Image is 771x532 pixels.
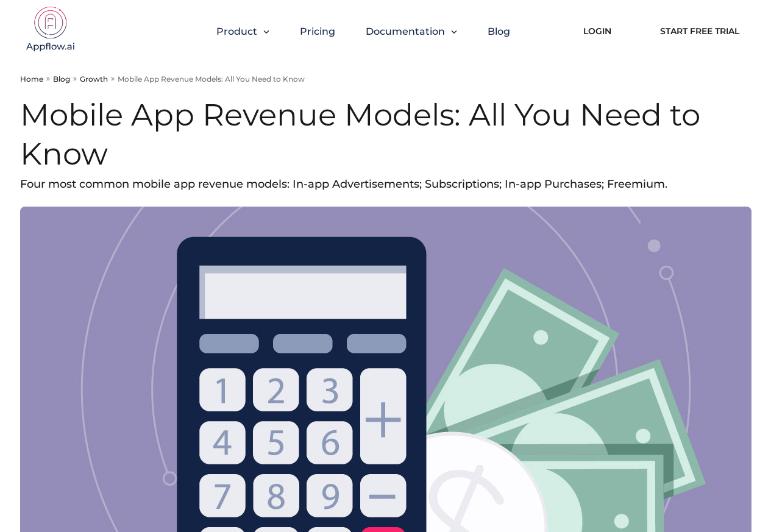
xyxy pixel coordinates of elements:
[300,26,335,37] a: Pricing
[20,74,43,83] a: Home
[118,74,305,83] p: Mobile App Revenue Models: All You Need to Know
[565,18,630,44] a: Login
[488,26,510,37] a: Blog
[80,74,108,83] a: Growth
[366,26,445,37] span: Documentation
[20,96,751,174] h1: Mobile App Revenue Models: All You Need to Know
[20,6,81,55] img: appflow.ai-logo
[648,18,751,44] a: Start Free Trial
[216,26,257,37] span: Product
[366,26,457,37] button: Documentation
[53,74,70,83] a: Blog
[20,174,751,194] p: Four most common mobile app revenue models: In-app Advertisements; Subscriptions; In-app Purchase...
[216,26,269,37] button: Product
